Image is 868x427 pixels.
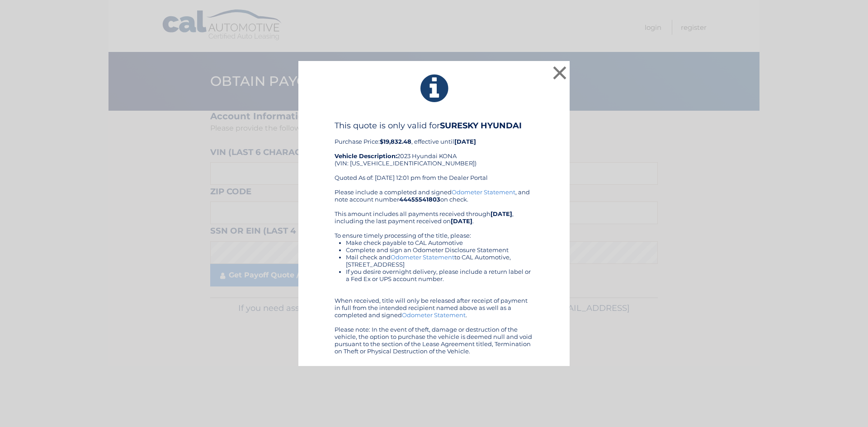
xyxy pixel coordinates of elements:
b: 44455541803 [399,196,440,203]
div: Please include a completed and signed , and note account number on check. This amount includes al... [335,188,533,355]
a: Odometer Statement [452,188,515,196]
a: Odometer Statement [402,311,466,319]
b: SURESKY HYUNDAI [440,121,522,131]
div: Purchase Price: , effective until 2023 Hyundai KONA (VIN: [US_VEHICLE_IDENTIFICATION_NUMBER]) Quo... [335,121,533,188]
b: [DATE] [491,210,512,217]
li: If you desire overnight delivery, please include a return label or a Fed Ex or UPS account number. [346,268,533,282]
strong: Vehicle Description: [335,152,397,160]
b: [DATE] [454,138,476,145]
button: × [551,64,569,82]
li: Mail check and to CAL Automotive, [STREET_ADDRESS] [346,253,533,268]
b: [DATE] [451,217,472,225]
li: Make check payable to CAL Automotive [346,239,533,246]
b: $19,832.48 [380,138,411,145]
a: Odometer Statement [391,253,454,261]
li: Complete and sign an Odometer Disclosure Statement [346,246,533,253]
h4: This quote is only valid for [335,121,533,131]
